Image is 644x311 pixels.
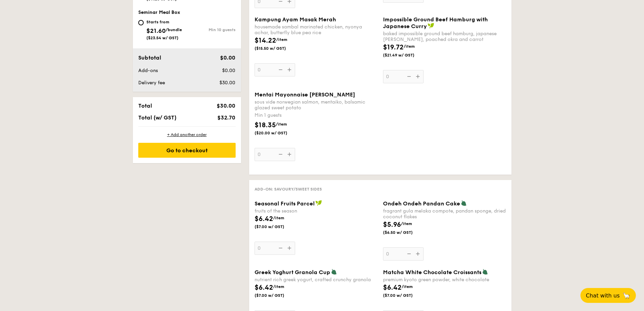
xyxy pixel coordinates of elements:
[404,44,415,49] span: /item
[255,215,273,223] span: $6.42
[255,112,378,119] div: Min 1 guests
[222,68,235,73] span: $0.00
[146,36,178,40] span: ($23.54 w/ GST)
[255,37,276,45] span: $14.22
[220,54,235,61] span: $0.00
[138,103,152,109] span: Total
[255,208,378,214] div: fruits of the season
[383,284,402,292] span: $6.42
[383,277,506,283] div: premium kyoto green powder, white chocolate
[461,200,467,206] img: icon-vegetarian.fe4039eb.svg
[273,216,284,220] span: /item
[255,46,301,51] span: ($15.50 w/ GST)
[273,284,284,289] span: /item
[138,54,161,61] span: Subtotal
[138,143,236,158] div: Go to checkout
[383,208,506,220] div: fragrant gula melaka compote, pandan sponge, dried coconut flakes
[402,284,413,289] span: /item
[586,292,620,299] span: Chat with us
[383,200,460,207] span: Ondeh Ondeh Pandan Cake
[331,269,337,275] img: icon-vegetarian.fe4039eb.svg
[219,80,235,86] span: $30.00
[383,31,506,42] div: baked impossible ground beef hamburg, japanese [PERSON_NAME], poached okra and carrot
[383,43,404,51] span: $19.72
[187,27,236,32] div: Min 10 guests
[482,269,488,275] img: icon-vegetarian.fe4039eb.svg
[255,91,355,98] span: Mentai Mayonnaise [PERSON_NAME]
[138,132,236,137] div: + Add another order
[276,37,287,42] span: /item
[383,221,401,229] span: $5.96
[146,27,166,35] span: $21.60
[383,293,429,298] span: ($7.00 w/ GST)
[255,200,315,207] span: Seasonal Fruits Parcel
[255,224,301,229] span: ($7.00 w/ GST)
[622,292,630,299] span: 🦙
[217,114,235,121] span: $32.70
[383,230,429,235] span: ($6.50 w/ GST)
[428,23,434,29] img: icon-vegan.f8ff3823.svg
[146,19,182,25] div: Starts from
[255,269,330,275] span: Greek Yoghurt Granola Cup
[255,187,322,192] span: Add-on: Savoury/Sweet Sides
[255,277,378,283] div: nutrient rich greek yogurt, crafted crunchy granola
[383,52,429,58] span: ($21.49 w/ GST)
[580,288,636,303] button: Chat with us🦙
[383,16,488,29] span: Impossible Ground Beef Hamburg with Japanese Curry
[255,130,301,136] span: ($20.00 w/ GST)
[401,221,412,226] span: /item
[255,16,336,23] span: Kampung Ayam Masak Merah
[138,20,144,25] input: Starts from$21.60/bundle($23.54 w/ GST)Min 10 guests
[255,284,273,292] span: $6.42
[138,9,180,15] span: Seminar Meal Box
[138,80,165,86] span: Delivery fee
[276,122,287,127] span: /item
[138,114,176,121] span: Total (w/ GST)
[255,24,378,36] div: housemade sambal marinated chicken, nyonya achar, butterfly blue pea rice
[217,103,235,109] span: $30.00
[255,293,301,298] span: ($7.00 w/ GST)
[315,200,322,206] img: icon-vegan.f8ff3823.svg
[138,68,158,73] span: Add-ons
[255,99,378,111] div: sous vide norwegian salmon, mentaiko, balsamic glazed sweet potato
[383,269,481,275] span: Matcha White Chocolate Croissants
[255,121,276,129] span: $18.35
[166,27,182,32] span: /bundle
